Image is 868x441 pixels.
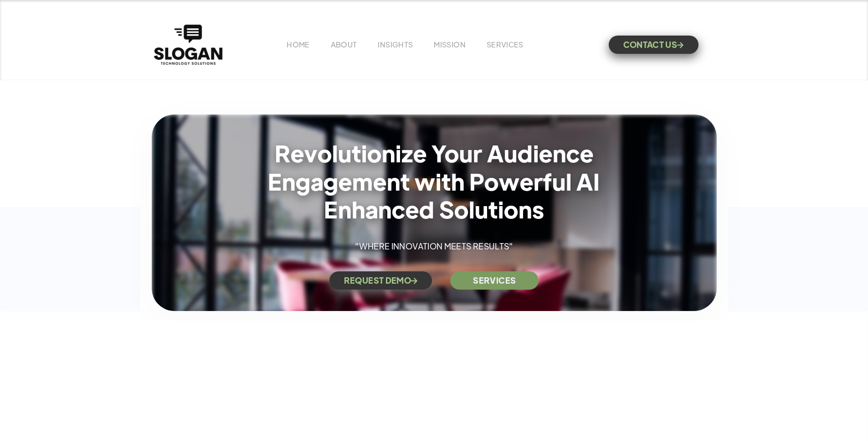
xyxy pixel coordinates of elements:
[287,40,309,49] a: HOME
[609,36,699,54] a: CONTACT US
[473,276,516,285] strong: SERVICES
[152,22,225,67] a: home
[378,40,413,49] a: INSIGHTS
[317,239,551,253] p: "WHERE INNOVATION MEETS RESULTS"
[677,42,683,48] span: 
[487,40,524,49] a: SERVICES
[248,139,621,223] h1: Revolutionize Your Audience Engagement with Powerful AI Enhanced Solutions
[329,271,432,290] a: REQUEST DEMO
[434,40,466,49] a: MISSION
[450,271,539,290] a: SERVICES
[411,278,417,284] span: 
[331,40,357,49] a: ABOUT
